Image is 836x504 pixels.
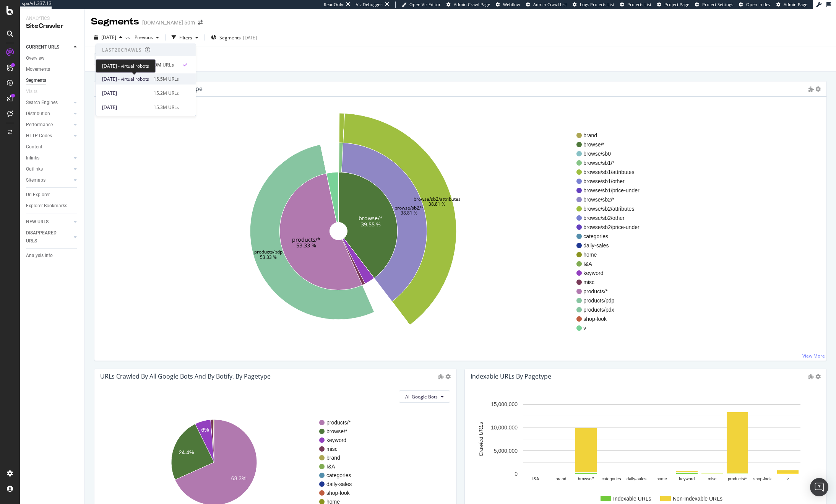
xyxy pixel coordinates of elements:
span: Project Page [664,2,689,7]
a: Admin Page [776,2,807,8]
div: [DATE] [102,90,149,97]
button: Segments[DATE] [208,31,260,44]
text: 38.81 % [401,210,417,216]
span: browse/sb2/* [583,196,639,203]
text: Crawled URLs [477,422,484,457]
div: Explorer Bookmarks [26,202,67,210]
div: Filters [179,34,192,41]
text: categories [326,472,351,478]
div: Inlinks [26,154,39,162]
div: [DATE] [243,34,257,41]
div: Viz Debugger: [356,2,383,8]
a: Project Page [657,2,689,8]
span: Open in dev [746,2,771,7]
text: brand [555,477,566,481]
span: keyword [583,269,639,277]
i: Options [445,374,451,379]
span: All Google Bots [405,393,438,400]
a: Inlinks [26,154,71,162]
div: Analytics [26,15,78,22]
div: Movements [26,65,50,73]
div: SiteCrawler [26,22,78,31]
text: 5,000,000 [493,448,517,454]
div: DISAPPEARED URLS [26,229,65,245]
div: [DATE] [102,104,149,111]
text: home [656,477,667,481]
a: Segments [26,76,79,85]
a: Explorer Bookmarks [26,202,79,210]
a: Logs Projects List [573,2,614,8]
text: browse/sb2/* [394,204,424,211]
div: 25.0M URLs [148,62,174,68]
a: Analysis Info [26,252,79,260]
text: 38.81 % [429,201,446,207]
span: products/pdx [583,306,639,314]
a: Movements [26,65,79,73]
text: 68.3% [231,475,247,481]
a: Project Settings [695,2,733,8]
div: Distribution [26,110,50,118]
a: Open in dev [739,2,771,8]
text: v [786,477,789,481]
text: keyword [679,477,695,481]
text: 39.55 % [361,221,381,228]
span: home [583,251,639,259]
text: I&A [532,477,539,481]
text: shop-look [753,477,771,481]
i: Admin [438,374,444,379]
div: Open Intercom Messenger [810,478,828,496]
text: 6% [201,427,209,433]
div: Search Engines [26,99,58,107]
text: browse/* [326,428,347,434]
a: Outlinks [26,165,71,173]
a: HTTP Codes [26,132,71,140]
span: browse/sb2/other [583,214,639,222]
div: [DATE] - virtual robots [96,59,156,73]
a: Sitemaps [26,176,71,184]
text: misc [708,477,716,481]
i: Options [815,374,821,379]
div: arrow-right-arrow-left [198,20,203,25]
span: products/* [583,288,639,295]
text: 24.4% [179,449,194,455]
text: browse/* [359,215,383,222]
text: 15,000,000 [490,402,517,408]
a: NEW URLS [26,218,71,226]
text: Non-Indexable URLs [673,496,722,502]
span: misc [583,278,639,286]
span: Previous [131,34,153,41]
div: Performance [26,121,53,129]
h4: Indexable URLs by pagetype [471,371,551,382]
a: Distribution [26,110,71,118]
div: Analysis Info [26,252,53,260]
a: DISAPPEARED URLS [26,229,71,245]
div: ReadOnly: [324,2,344,8]
a: Open Viz Editor [402,2,441,8]
div: HTTP Codes [26,132,52,140]
div: 15.2M URLs [154,90,179,97]
div: Url Explorer [26,191,50,199]
text: I&A [326,463,335,470]
div: Outlinks [26,165,43,173]
div: 15.3M URLs [154,104,179,111]
button: Filters [169,31,201,44]
button: Previous [131,31,162,44]
a: Performance [26,121,71,129]
a: Search Engines [26,99,71,107]
span: Logs Projects List [580,2,614,7]
button: By: pagetype [94,53,141,65]
text: shop-look [326,490,350,496]
div: CURRENT URLS [26,43,59,51]
text: 53.33 % [296,242,316,249]
span: categories [583,232,639,240]
span: browse/sb0 [583,150,639,158]
div: Sitemaps [26,176,45,184]
span: browse/* [583,141,639,148]
text: brand [326,455,340,461]
div: [DOMAIN_NAME] 50m [142,19,195,26]
a: Url Explorer [26,191,79,199]
div: Segments [91,15,139,28]
text: 53.33 % [260,254,277,260]
text: products/* [727,477,747,481]
span: 2025 Aug. 28th [101,34,116,41]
